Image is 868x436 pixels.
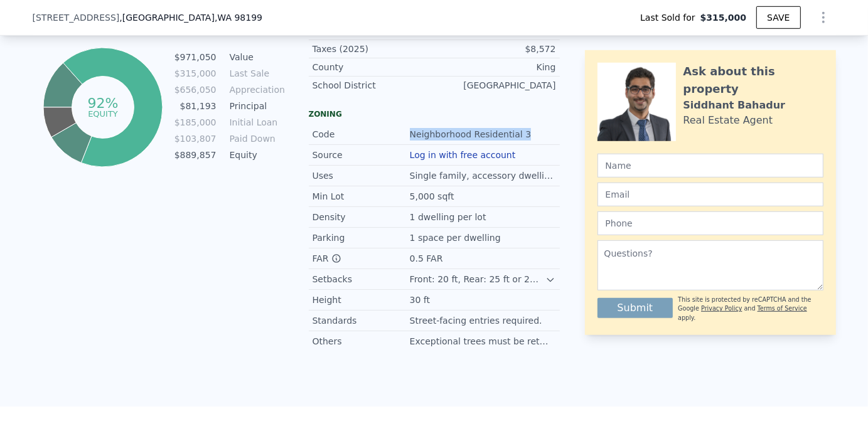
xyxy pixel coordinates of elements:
div: Setbacks [313,273,410,285]
div: Others [313,335,410,348]
div: Parking [313,231,410,244]
div: School District [313,79,434,92]
div: Exceptional trees must be retained. [410,335,556,348]
td: Principal [227,99,284,113]
button: Log in with free account [410,150,516,160]
div: 30 ft [410,294,432,306]
span: $315,000 [700,11,747,24]
div: King [434,61,556,73]
span: Last Sold for [640,11,700,24]
td: $971,050 [174,50,217,64]
input: Email [597,183,823,206]
div: Uses [313,169,410,182]
div: FAR [313,252,410,265]
td: Appreciation [227,83,284,97]
div: Front: 20 ft, Rear: 25 ft or 20% of lot depth (min. 10 ft), Side: 5 ft [410,273,546,285]
div: Street-facing entries required. [410,314,545,327]
div: Zoning [309,109,560,119]
div: Siddhant Bahadur [683,98,786,113]
td: Last Sale [227,66,284,80]
td: $81,193 [174,99,217,113]
input: Phone [597,211,823,235]
td: $185,000 [174,115,217,129]
div: This site is protected by reCAPTCHA and the Google and apply. [678,295,823,322]
button: SAVE [756,6,800,29]
div: Min Lot [313,190,410,203]
td: $889,857 [174,148,217,162]
a: Privacy Policy [701,305,742,312]
td: $103,807 [174,132,217,146]
tspan: 92% [88,95,119,111]
button: Show Options [811,5,836,30]
tspan: equity [88,109,118,118]
div: Real Estate Agent [683,113,773,128]
td: $656,050 [174,83,217,97]
div: 1 dwelling per lot [410,211,489,223]
a: Terms of Service [758,305,807,312]
div: Standards [313,314,410,327]
td: Paid Down [227,132,284,146]
div: [GEOGRAPHIC_DATA] [434,79,556,92]
span: , WA 98199 [215,13,262,23]
div: Taxes (2025) [313,43,434,55]
div: Height [313,294,410,306]
div: Ask about this property [683,63,823,98]
span: , [GEOGRAPHIC_DATA] [119,11,262,24]
div: Single family, accessory dwellings. [410,169,556,182]
div: 0.5 FAR [410,252,446,265]
div: Density [313,211,410,223]
input: Name [597,154,823,178]
td: $315,000 [174,66,217,80]
span: [STREET_ADDRESS] [33,11,120,24]
div: Source [313,149,410,161]
div: 5,000 sqft [410,190,457,203]
td: Equity [227,148,284,162]
div: County [313,61,434,73]
div: Code [313,128,410,141]
div: Neighborhood Residential 3 [410,128,534,141]
div: $8,572 [434,43,556,55]
td: Initial Loan [227,115,284,129]
div: 1 space per dwelling [410,231,503,244]
td: Value [227,50,284,64]
button: Submit [597,298,673,318]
